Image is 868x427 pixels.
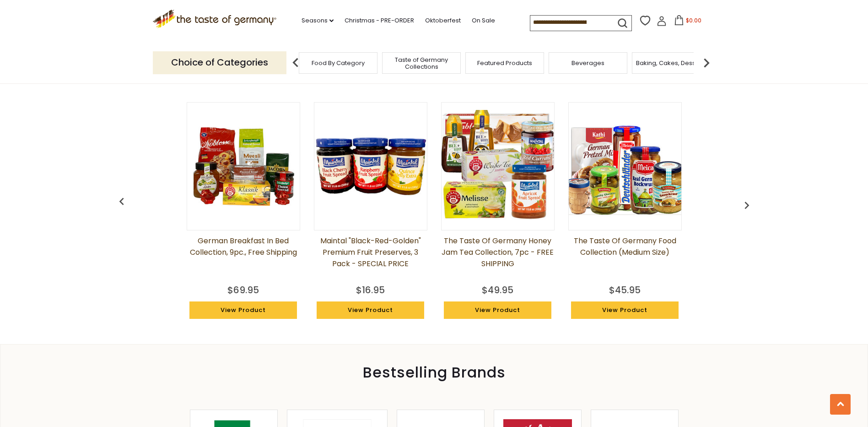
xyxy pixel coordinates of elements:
a: German Breakfast in Bed Collection, 9pc., Free Shipping [187,235,300,281]
a: The Taste of Germany Food Collection (medium size) [568,235,682,281]
img: Maintal [314,110,427,223]
img: The Taste of Germany Honey Jam Tea Collection, 7pc - FREE SHIPPING [442,110,554,223]
a: The Taste of Germany Honey Jam Tea Collection, 7pc - FREE SHIPPING [441,235,555,281]
a: Baking, Cakes, Desserts [636,60,707,66]
img: The Taste of Germany Food Collection (medium size) [569,110,681,223]
a: View Product [189,301,297,319]
a: Featured Products [477,60,532,66]
a: View Product [444,301,552,319]
span: $0.00 [686,16,701,24]
p: Choice of Categories [153,51,286,74]
div: $45.95 [609,283,641,297]
img: previous arrow [286,54,305,72]
div: Bestselling Brands [0,367,868,378]
img: previous arrow [114,194,129,209]
a: Maintal "Black-Red-Golden" Premium Fruit Preserves, 3 pack - SPECIAL PRICE [314,235,427,281]
a: Taste of Germany Collections [385,56,458,70]
a: Seasons [302,16,334,26]
a: Beverages [571,60,604,66]
a: Oktoberfest [425,16,461,26]
button: $0.00 [669,15,707,29]
img: previous arrow [739,198,754,213]
a: View Product [571,301,679,319]
a: Food By Category [312,60,365,66]
a: Christmas - PRE-ORDER [345,16,414,26]
a: View Product [317,301,425,319]
div: $49.95 [482,283,513,297]
div: $69.95 [227,283,259,297]
img: German Breakfast in Bed Collection, 9pc., Free Shipping [187,110,300,223]
img: next arrow [697,54,716,72]
a: On Sale [472,16,495,26]
div: $16.95 [356,283,385,297]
